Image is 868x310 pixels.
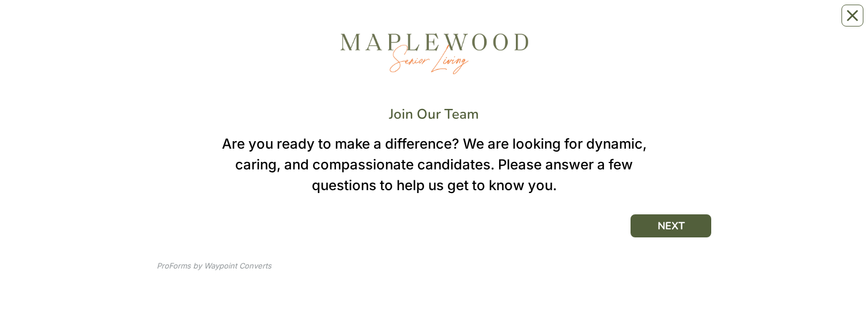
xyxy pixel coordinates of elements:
[157,104,711,124] div: Join Our Team
[338,31,530,76] img: f9ad8981-de34-404a-8930-edf0d7687b88.jpg
[157,260,271,272] div: ProForms by Waypoint Converts
[222,135,647,194] span: Are you ready to make a difference? We are looking for dynamic, caring, and compassionate candida...
[841,5,863,27] button: Close
[631,214,711,237] button: NEXT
